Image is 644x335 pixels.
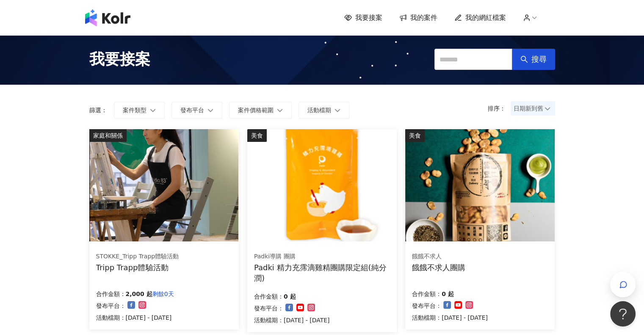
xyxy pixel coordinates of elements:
div: 餓餓不求人團購 [412,262,465,273]
p: 發布平台： [412,301,442,311]
span: 案件價格範圍 [238,107,274,114]
span: 發布平台 [180,107,204,114]
div: 餓餓不求人 [412,252,465,261]
span: 搜尋 [531,55,547,64]
p: 合作金額： [254,291,284,302]
img: 餓餓不求人系列 [405,129,554,241]
p: 篩選： [89,107,107,114]
span: 我要接案 [355,13,382,22]
p: 剩餘0天 [152,289,174,299]
span: 我要接案 [89,49,150,70]
span: search [520,55,528,63]
p: 活動檔期：[DATE] - [DATE] [412,313,488,323]
span: 我的案件 [410,13,437,22]
img: Padki 精力充霈滴雞精(團購限定組) [247,129,396,241]
span: 案件類型 [123,107,146,114]
p: 2,000 起 [126,289,152,299]
div: 美食 [405,129,425,142]
button: 發布平台 [171,102,222,119]
button: 搜尋 [512,49,555,70]
span: 活動檔期 [307,107,331,114]
button: 案件價格範圍 [229,102,292,119]
img: 坐上tripp trapp、體驗專注繪畫創作 [89,129,238,241]
p: 合作金額： [96,289,126,299]
span: 日期新到舊 [514,102,552,115]
img: logo [85,9,130,26]
div: Padki導購 團購 [254,252,390,261]
div: 家庭和關係 [89,129,127,142]
div: Tripp Trapp體驗活動 [96,262,179,273]
p: 活動檔期：[DATE] - [DATE] [96,313,174,323]
span: 我的網紅檔案 [465,13,506,22]
button: 活動檔期 [299,102,349,119]
a: 我要接案 [344,13,382,22]
a: 我的案件 [399,13,437,22]
p: 活動檔期：[DATE] - [DATE] [254,315,330,325]
button: 案件類型 [114,102,165,119]
p: 0 起 [284,291,296,302]
a: 我的網紅檔案 [454,13,506,22]
div: STOKKE_Tripp Trapp體驗活動 [96,252,179,261]
div: Padki 精力充霈滴雞精團購限定組(純分潤) [254,262,390,283]
p: 0 起 [442,289,454,299]
p: 發布平台： [96,301,126,311]
p: 合作金額： [412,289,442,299]
iframe: Help Scout Beacon - Open [610,301,636,327]
div: 美食 [247,129,267,142]
p: 排序： [488,105,511,112]
p: 發布平台： [254,303,284,313]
